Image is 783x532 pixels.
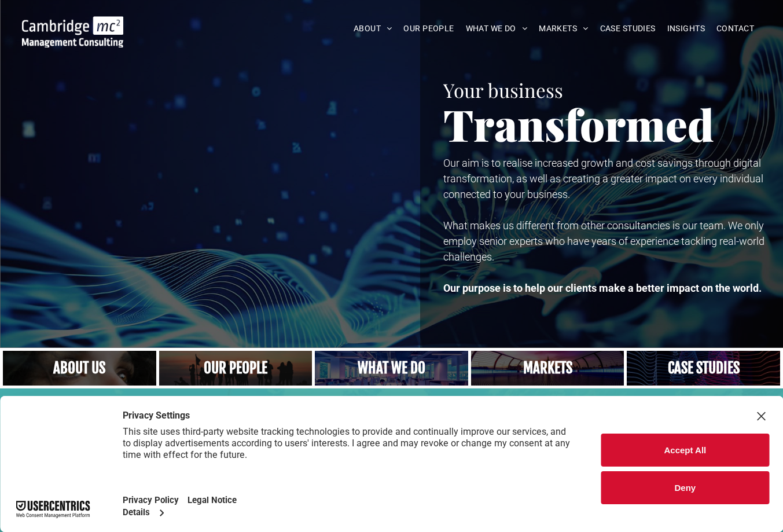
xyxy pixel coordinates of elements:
[460,20,534,38] a: WHAT WE DO
[471,351,624,386] a: Telecoms | Decades of Experience Across Multiple Industries & Regions
[594,20,661,38] a: CASE STUDIES
[443,77,563,102] span: Your business
[315,351,468,386] a: A yoga teacher lifting his whole body off the ground in the peacock pose
[398,20,459,38] a: OUR PEOPLE
[443,219,764,263] span: What makes us different from other consultancies is our team. We only employ senior experts who h...
[22,16,124,47] img: Go to Homepage
[3,351,156,386] a: Close up of woman's face, centered on her eyes
[348,20,398,38] a: ABOUT
[22,18,124,30] a: Your Business Transformed | Cambridge Management Consulting
[711,20,760,38] a: CONTACT
[533,20,594,38] a: MARKETS
[159,351,313,386] a: A crowd in silhouette at sunset, on a rise or lookout point
[443,95,714,153] span: Transformed
[627,351,780,386] a: CASE STUDIES | See an Overview of All Our Case Studies | Cambridge Management Consulting
[443,157,763,200] span: Our aim is to realise increased growth and cost savings through digital transformation, as well a...
[443,282,762,294] strong: Our purpose is to help our clients make a better impact on the world.
[661,20,711,38] a: INSIGHTS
